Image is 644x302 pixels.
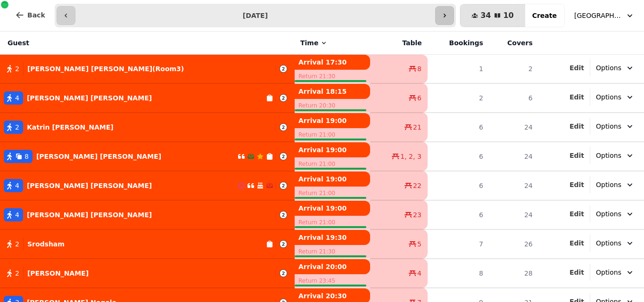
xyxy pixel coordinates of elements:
button: Options [590,235,640,252]
span: Options [596,92,621,102]
button: [GEOGRAPHIC_DATA] [569,7,640,24]
span: Options [596,151,621,160]
span: Options [596,209,621,219]
td: 24 [489,142,538,171]
p: [PERSON_NAME] [PERSON_NAME](Room3) [27,64,184,73]
button: Edit [570,268,584,277]
p: [PERSON_NAME] [PERSON_NAME] [27,93,152,103]
button: Options [590,205,640,222]
p: Arrival 19:00 [295,142,370,157]
p: Arrival 18:15 [295,84,370,99]
span: Edit [570,94,584,100]
span: 4 [15,210,19,220]
th: Covers [489,32,538,55]
span: [GEOGRAPHIC_DATA] [574,11,621,20]
span: 4 [15,93,19,103]
button: Time [300,38,328,48]
span: 2 [15,122,19,132]
td: 6 [428,171,489,200]
p: Return 20:30 [295,99,370,112]
span: Time [300,38,318,48]
p: Arrival 19:00 [295,171,370,187]
span: 6 [417,93,421,103]
span: Edit [570,152,584,159]
span: Edit [570,123,584,130]
button: Options [590,176,640,193]
button: 3410 [460,4,525,27]
p: Return 21:30 [295,70,370,83]
p: [PERSON_NAME] [PERSON_NAME] [27,181,152,190]
button: Options [590,118,640,135]
button: Edit [570,238,584,248]
p: Return 21:00 [295,128,370,141]
span: Edit [570,269,584,276]
span: 8 [25,152,29,161]
button: Edit [570,122,584,131]
button: Options [590,147,640,164]
span: 23 [413,210,421,220]
button: Back [8,4,53,26]
span: 21 [413,122,421,132]
td: 7 [428,229,489,259]
button: Edit [570,209,584,219]
span: 4 [15,181,19,190]
p: Return 21:00 [295,216,370,229]
span: 2 [15,269,19,278]
span: 2 [15,64,19,73]
p: Katrin [PERSON_NAME] [27,122,114,132]
p: Arrival 19:30 [295,230,370,245]
button: Edit [570,180,584,189]
th: Table [370,32,428,55]
td: 28 [489,259,538,288]
button: Options [590,59,640,76]
button: Options [590,264,640,281]
button: Edit [570,151,584,160]
span: Options [596,238,621,248]
td: 6 [428,142,489,171]
button: Edit [570,63,584,73]
p: Arrival 20:00 [295,259,370,274]
td: 2 [428,83,489,113]
span: Back [27,12,45,18]
p: [PERSON_NAME] [27,269,89,278]
p: Return 21:00 [295,157,370,171]
span: Edit [570,181,584,188]
td: 24 [489,171,538,200]
span: Edit [570,65,584,71]
td: 24 [489,200,538,229]
button: Create [525,4,564,27]
span: 34 [480,12,491,19]
td: 26 [489,229,538,259]
span: Edit [570,240,584,246]
span: Edit [570,211,584,217]
td: 6 [489,83,538,113]
td: 2 [489,55,538,84]
span: Options [596,268,621,277]
span: 22 [413,181,421,190]
p: Arrival 19:00 [295,201,370,216]
td: 8 [428,259,489,288]
p: Srodsham [27,239,65,249]
p: Arrival 17:30 [295,55,370,70]
span: 8 [417,64,421,73]
td: 24 [489,113,538,142]
p: Arrival 19:00 [295,113,370,128]
button: Options [590,89,640,106]
span: Options [596,180,621,189]
button: Edit [570,92,584,102]
td: 1 [428,55,489,84]
p: Return 21:30 [295,245,370,258]
span: 10 [503,12,513,19]
td: 6 [428,200,489,229]
span: 2 [15,239,19,249]
span: 4 [417,269,421,278]
span: 5 [417,239,421,249]
td: 6 [428,113,489,142]
p: Return 21:00 [295,187,370,200]
span: 1, 2, 3 [400,152,421,161]
p: Return 23:45 [295,274,370,287]
th: Bookings [428,32,489,55]
p: [PERSON_NAME] [PERSON_NAME] [36,152,161,161]
span: Options [596,122,621,131]
span: Options [596,63,621,73]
